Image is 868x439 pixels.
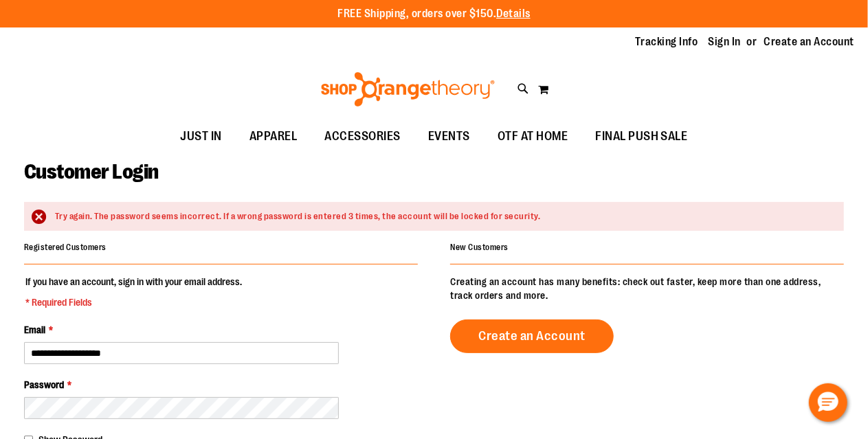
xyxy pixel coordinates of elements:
strong: Registered Customers [24,243,107,252]
img: Shop Orangetheory [319,72,497,106]
span: APPAREL [249,121,298,152]
p: FREE Shipping, orders over $150. [337,6,531,22]
p: Creating an account has many benefits: check out faster, keep more than one address, track orders... [450,275,844,302]
a: OTF AT HOME [484,121,582,153]
span: FINAL PUSH SALE [595,121,688,152]
a: Tracking Info [635,34,698,49]
span: Password [24,379,64,390]
button: Hello, have a question? Let’s chat. [809,383,847,422]
span: Customer Login [24,160,159,183]
legend: If you have an account, sign in with your email address. [24,275,243,309]
div: Try again. The password seems incorrect. If a wrong password is entered 3 times, the account will... [55,210,830,223]
span: EVENTS [428,121,470,152]
span: JUST IN [180,121,222,152]
span: ACCESSORIES [324,121,401,152]
a: Sign In [709,34,742,49]
a: EVENTS [414,121,484,153]
a: FINAL PUSH SALE [581,121,702,153]
span: Email [24,324,45,335]
span: OTF AT HOME [498,121,568,152]
a: ACCESSORIES [311,121,414,153]
span: Create an Account [478,328,586,344]
span: * Required Fields [25,295,242,309]
a: Create an Account [450,319,614,353]
a: Details [496,8,531,20]
a: Create an Account [764,34,855,49]
strong: New Customers [450,243,509,252]
a: JUST IN [166,121,236,153]
a: APPAREL [236,121,311,153]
